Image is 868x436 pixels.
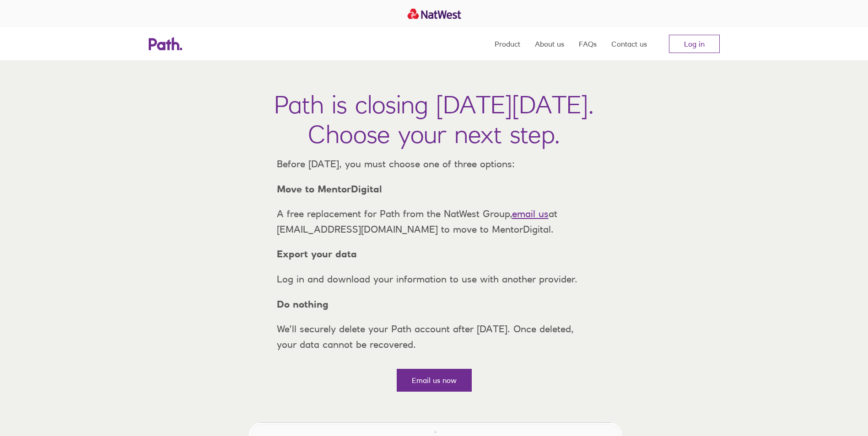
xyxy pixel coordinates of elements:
strong: Export your data [277,248,357,260]
a: Product [495,27,520,60]
a: Contact us [611,27,647,60]
strong: Move to MentorDigital [277,183,382,195]
a: Log in [669,35,720,53]
a: About us [535,27,564,60]
a: FAQs [579,27,597,60]
p: Log in and download your information to use with another provider. [270,271,599,287]
strong: Do nothing [277,298,329,310]
p: Before [DATE], you must choose one of three options: [270,156,599,172]
h1: Path is closing [DATE][DATE]. Choose your next step. [274,90,594,149]
a: Email us now [397,369,472,392]
a: email us [512,208,549,219]
p: We’ll securely delete your Path account after [DATE]. Once deleted, your data cannot be recovered. [270,321,599,352]
p: A free replacement for Path from the NatWest Group, at [EMAIL_ADDRESS][DOMAIN_NAME] to move to Me... [270,206,599,237]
